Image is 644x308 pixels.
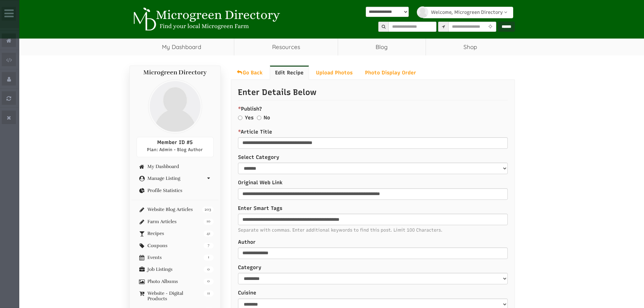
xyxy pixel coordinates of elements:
[238,116,242,120] input: Yes
[238,289,508,297] label: Cuisine
[264,114,270,121] label: No
[238,87,508,100] p: Enter Details Below
[204,231,214,237] span: 41
[426,39,515,55] a: Shop
[204,255,214,261] span: 1
[202,207,213,213] span: 203
[238,227,508,233] span: Separate with commas. Enter additional keywords to find this post. Limit 100 Characters.
[360,66,422,80] a: Photo Display Order
[422,7,513,18] a: Welcome, Microgreen Directory
[245,114,254,121] label: Yes
[157,139,193,145] span: Member ID #5
[129,7,282,31] img: Microgreen Directory
[4,8,14,19] i: Wide Admin Panel
[417,6,428,18] img: profile profile holder
[238,264,508,271] label: Category
[270,66,309,80] a: Edit Recipe
[204,219,214,225] span: 10
[231,66,268,80] a: Go Back
[137,231,214,236] a: 41 Recipes
[147,147,203,152] span: Plan: Admin - Blog Author
[137,164,214,169] a: My Dashboard
[137,267,214,272] a: 0 Job Listings
[311,66,358,80] a: Upload Photos
[338,39,426,55] a: Blog
[238,105,508,113] label: Publish?
[487,25,494,29] i: Use Current Location
[137,188,214,193] a: Profile Statistics
[137,291,214,301] a: 11 Website - Digital Products
[204,290,214,297] span: 11
[137,255,214,260] a: 1 Events
[137,279,214,284] a: 0 Photo Albums
[137,69,214,76] h4: Microgreen Directory
[204,243,214,249] span: 7
[257,116,261,120] input: No
[238,154,508,161] label: Select Category
[238,205,508,212] label: Enter Smart Tags
[137,243,214,248] a: 7 Coupons
[366,7,409,28] div: Pinapagana ng
[137,219,214,224] a: 10 Farm Articles
[238,163,508,174] select: select-1
[204,266,214,273] span: 0
[238,128,508,136] label: Article Title
[238,239,508,246] label: Author
[204,279,214,285] span: 0
[137,207,214,212] a: 203 Website Blog Articles
[148,79,202,134] img: profile profile holder
[234,39,338,55] a: Resources
[129,39,234,55] a: My Dashboard
[238,273,508,284] select: Recipe_fields_321-element-14-1
[238,179,508,186] label: Original Web Link
[366,7,409,17] select: Widget ng Pagsasalin ng Wika
[137,176,214,181] a: Manage Listing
